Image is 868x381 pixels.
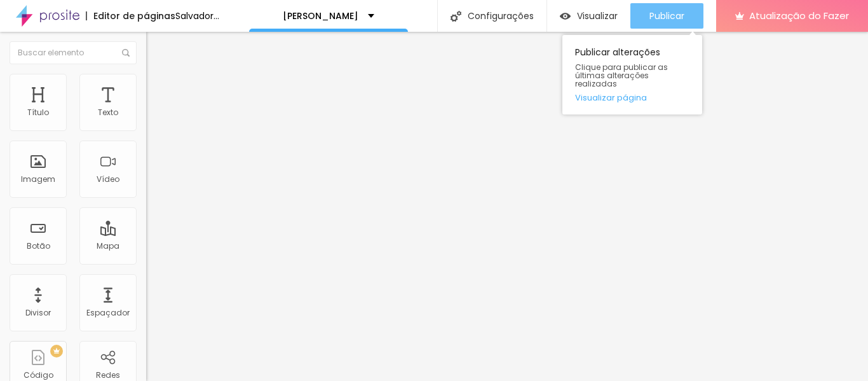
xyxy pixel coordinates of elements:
font: Imagem [21,174,55,184]
font: Configurações [468,10,534,22]
font: Título [27,107,49,118]
button: Visualizar [547,3,630,29]
font: Botão [27,240,50,251]
font: Divisor [25,307,51,318]
font: Salvador... [175,10,219,22]
font: [PERSON_NAME] [283,10,358,22]
font: Texto [98,107,118,118]
font: Vídeo [97,174,119,184]
font: Publicar [649,10,684,22]
font: Visualizar [577,10,618,22]
font: Publicar alterações [575,46,660,59]
img: Ícone [451,11,461,22]
font: Visualizar página [575,92,647,104]
img: Ícone [122,49,130,57]
button: Publicar [630,3,703,29]
font: Editor de páginas [93,10,175,22]
a: Visualizar página [575,94,689,102]
input: Buscar elemento [10,41,137,64]
font: Clique para publicar as últimas alterações realizadas [575,62,668,89]
iframe: Editor [146,32,868,381]
font: Espaçador [86,307,130,318]
img: view-1.svg [560,11,571,22]
font: Atualização do Fazer [749,9,849,22]
font: Mapa [97,240,119,251]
